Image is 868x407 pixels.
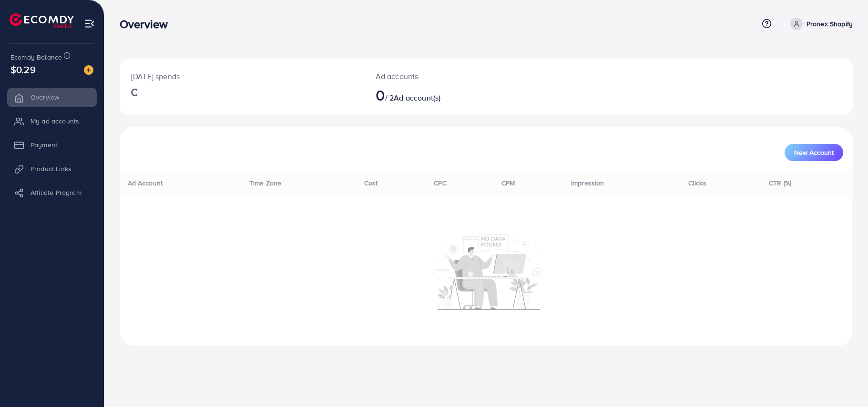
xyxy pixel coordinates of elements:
img: image [84,65,93,75]
h3: Overview [120,17,175,31]
span: $0.29 [10,62,36,76]
a: Pronex Shopify [786,18,853,30]
p: [DATE] spends [131,71,353,82]
p: Ad accounts [376,71,536,82]
span: Ad account(s) [394,92,440,103]
span: New Account [794,149,834,156]
button: New Account [785,144,843,161]
img: logo [10,13,74,28]
p: Pronex Shopify [807,18,853,30]
h2: / 2 [376,86,536,104]
span: Ecomdy Balance [10,52,62,62]
img: menu [84,18,95,29]
span: 0 [376,84,385,106]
